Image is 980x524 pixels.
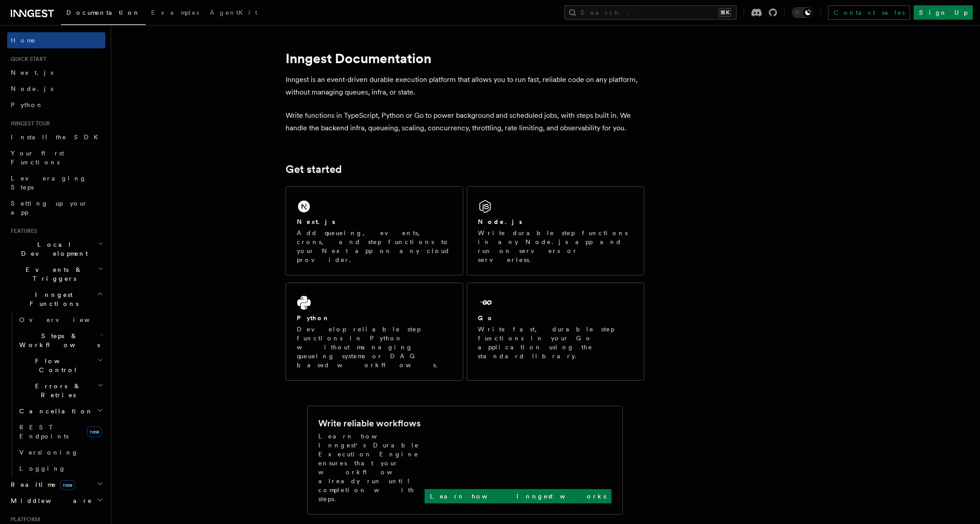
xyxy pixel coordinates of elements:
[430,492,606,501] p: Learn how Inngest works
[16,331,100,349] span: Steps & Workflows
[7,290,97,308] span: Inngest Functions
[7,120,50,127] span: Inngest tour
[478,228,633,264] p: Write durable step functions in any Node.js app and run on servers or serverless.
[297,325,452,369] p: Develop reliable step functions in Python without managing queueing systems or DAG based workflows.
[7,129,105,145] a: Install the SDK
[146,3,204,24] a: Examples
[286,50,644,66] h1: Inngest Documentation
[204,3,263,24] a: AgentKit
[318,432,425,503] p: Learn how Inngest's Durable Execution Engine ensures that your workflow already run until complet...
[19,465,66,472] span: Logging
[16,419,105,444] a: REST Endpointsnew
[7,516,40,523] span: Platform
[7,97,105,113] a: Python
[11,69,53,76] span: Next.js
[425,489,611,503] a: Learn how Inngest works
[7,56,46,63] span: Quick start
[16,460,105,477] a: Logging
[297,217,335,226] h2: Next.js
[16,312,105,328] a: Overview
[7,64,105,81] a: Next.js
[7,81,105,97] a: Node.js
[564,5,737,20] button: Search...⌘K
[87,426,102,437] span: new
[16,378,105,403] button: Errors & Retries
[286,163,342,176] a: Get started
[16,382,97,399] span: Errors & Retries
[286,283,463,381] a: PythonDevelop reliable step functions in Python without managing queueing systems or DAG based wo...
[11,101,43,108] span: Python
[16,444,105,460] a: Versioning
[7,312,105,477] div: Inngest Functions
[16,353,105,378] button: Flow Control
[478,217,522,226] h2: Node.js
[11,85,53,92] span: Node.js
[19,316,112,323] span: Overview
[792,7,813,18] button: Toggle dark mode
[7,228,37,235] span: Features
[467,283,644,381] a: GoWrite fast, durable step functions in your Go application using the standard library.
[7,477,105,493] button: Realtimenew
[66,9,140,16] span: Documentation
[11,200,88,216] span: Setting up your app
[7,195,105,220] a: Setting up your app
[7,236,105,262] button: Local Development
[7,262,105,287] button: Events & Triggers
[478,325,633,361] p: Write fast, durable step functions in your Go application using the standard library.
[7,240,98,258] span: Local Development
[286,109,644,134] p: Write functions in TypeScript, Python or Go to power background and scheduled jobs, with steps bu...
[7,496,92,505] span: Middleware
[7,493,105,509] button: Middleware
[478,314,494,322] h2: Go
[7,145,105,170] a: Your first Functions
[7,32,105,48] a: Home
[7,265,98,283] span: Events & Triggers
[11,175,87,191] span: Leveraging Steps
[467,186,644,275] a: Node.jsWrite durable step functions in any Node.js app and run on servers or serverless.
[7,170,105,195] a: Leveraging Steps
[318,417,421,430] h2: Write reliable workflows
[719,8,731,17] kbd: ⌘K
[60,480,75,490] span: new
[11,150,64,166] span: Your first Functions
[19,449,78,456] span: Versioning
[16,407,93,416] span: Cancellation
[151,9,199,16] span: Examples
[828,5,910,20] a: Contact sales
[19,424,69,440] span: REST Endpoints
[11,36,36,45] span: Home
[16,328,105,353] button: Steps & Workflows
[61,3,146,25] a: Documentation
[7,480,75,489] span: Realtime
[297,228,452,264] p: Add queueing, events, crons, and step functions to your Next app on any cloud provider.
[914,5,973,20] a: Sign Up
[16,403,105,419] button: Cancellation
[286,186,463,275] a: Next.jsAdd queueing, events, crons, and step functions to your Next app on any cloud provider.
[297,314,330,322] h2: Python
[286,73,644,99] p: Inngest is an event-driven durable execution platform that allows you to run fast, reliable code ...
[16,356,97,374] span: Flow Control
[210,9,257,16] span: AgentKit
[11,133,104,141] span: Install the SDK
[7,287,105,312] button: Inngest Functions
